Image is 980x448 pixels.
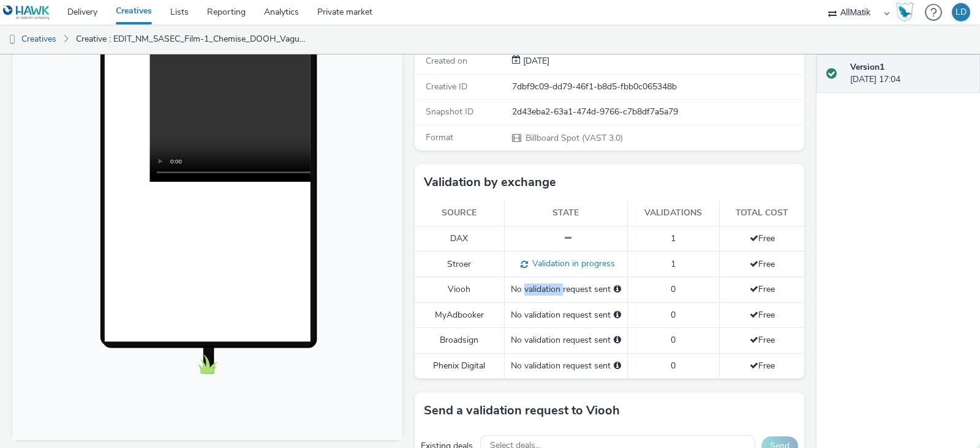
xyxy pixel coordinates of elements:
span: 1 [671,233,676,244]
div: [DATE] 17:04 [850,61,970,86]
span: [DATE] [521,55,549,67]
span: Created on [426,55,467,67]
a: Creative : EDIT_NM_5ASEC_Film-1_Chemise_DOOH_Vague_2_10sec_OffreNouveauxClients_9-16_V3_20250805.mp4 [70,24,315,54]
img: undefined Logo [3,5,50,20]
span: Format [426,132,453,143]
div: Please select a deal below and click on Send to send a validation request to Viooh. [614,283,621,296]
div: Please select a deal below and click on Send to send a validation request to MyAdbooker. [614,309,621,321]
span: Validation in progress [528,258,615,269]
span: Creative ID [426,81,467,92]
span: Free [750,360,775,371]
span: 1 [671,258,676,270]
div: No validation request sent [511,334,621,346]
h3: Validation by exchange [424,173,556,192]
a: Hawk Academy [895,2,919,22]
span: Free [750,258,775,270]
img: dooh [6,34,18,46]
img: Hawk Academy [895,2,914,22]
th: Source [415,201,505,226]
span: Free [750,334,775,346]
div: No validation request sent [511,360,621,372]
span: Free [750,283,775,295]
td: MyAdbooker [415,302,505,327]
td: Stroer [415,252,505,277]
span: Free [750,233,775,244]
span: 0 [671,360,676,371]
th: Validations [627,201,719,226]
span: 0 [671,309,676,321]
td: Broadsign [415,328,505,353]
span: 0 [671,283,676,295]
span: Billboard Spot (VAST 3.0) [524,132,623,144]
div: Please select a deal below and click on Send to send a validation request to Phenix Digital. [614,360,621,372]
td: Viooh [415,277,505,302]
strong: Version 1 [850,61,884,73]
span: 0 [671,334,676,346]
th: State [504,201,627,226]
td: DAX [415,226,505,251]
span: Snapshot ID [426,106,473,118]
h3: Send a validation request to Viooh [424,401,620,420]
div: LD [956,3,967,21]
div: Please select a deal below and click on Send to send a validation request to Broadsign. [614,334,621,346]
span: Free [750,309,775,321]
div: No validation request sent [511,283,621,296]
div: 2d43eba2-63a1-474d-9766-c7b8df7a5a79 [512,106,804,118]
th: Total cost [719,201,804,226]
div: Creation 29 August 2025, 17:04 [521,55,549,67]
div: No validation request sent [511,309,621,321]
td: Phenix Digital [415,353,505,378]
div: 7dbf9c09-dd79-46f1-b8d5-fbb0c065348b [512,81,804,93]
